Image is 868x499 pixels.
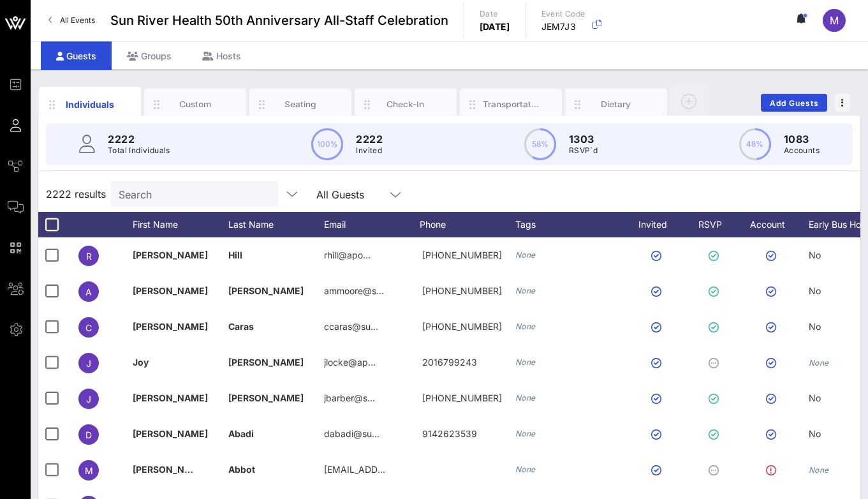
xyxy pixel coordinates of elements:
[624,212,694,237] div: Invited
[480,8,510,20] p: Date
[272,98,329,110] div: Seating
[694,212,739,237] div: RSVP
[809,250,821,260] span: No
[133,250,208,260] span: [PERSON_NAME]
[541,20,585,33] p: JEM7J3
[324,309,378,345] p: ccaras@su…
[324,464,478,475] span: [EMAIL_ADDRESS][DOMAIN_NAME]
[228,321,254,332] span: Caras
[515,393,536,403] i: None
[769,98,820,108] span: Add Guests
[830,14,839,27] span: M
[108,144,170,157] p: Total Individuals
[569,144,598,157] p: RSVP`d
[588,98,645,110] div: Dietary
[823,9,846,32] div: M
[86,251,92,262] span: R
[60,15,95,25] span: All Events
[228,212,324,237] div: Last Name
[515,250,536,260] i: None
[324,237,371,273] p: rhill@apo…
[515,429,536,438] i: None
[739,212,809,237] div: Account
[324,380,375,416] p: jbarber@s…
[133,464,285,475] span: [PERSON_NAME] [PERSON_NAME]
[324,273,384,309] p: ammoore@s…
[809,358,829,368] i: None
[480,20,510,33] p: [DATE]
[167,98,224,110] div: Custom
[422,250,502,260] span: +19172445351
[324,345,376,380] p: jlocke@ap…
[187,41,256,70] div: Hosts
[809,321,821,332] span: No
[809,428,821,439] span: No
[133,357,149,368] span: Joy
[483,98,540,110] div: Transportation
[110,11,448,30] span: Sun River Health 50th Anniversary All-Staff Celebration
[784,144,820,157] p: Accounts
[46,186,106,202] span: 2222 results
[86,358,91,369] span: J
[569,131,598,147] p: 1303
[133,392,208,403] span: [PERSON_NAME]
[228,285,304,296] span: [PERSON_NAME]
[378,98,434,110] div: Check-In
[309,181,411,207] div: All Guests
[112,41,187,70] div: Groups
[85,465,93,476] span: M
[85,322,92,333] span: C
[515,357,536,367] i: None
[809,465,829,475] i: None
[228,392,304,403] span: [PERSON_NAME]
[356,144,383,157] p: Invited
[422,357,477,368] span: 2016799243
[133,428,208,439] span: [PERSON_NAME]
[316,189,364,200] div: All Guests
[356,131,383,147] p: 2222
[422,392,502,403] span: 607-437-0421
[422,321,502,332] span: +18455701917
[422,428,477,439] span: 9142623539
[85,287,92,297] span: A
[422,285,502,296] span: +18457629158
[85,429,92,440] span: D
[41,10,103,31] a: All Events
[761,94,827,112] button: Add Guests
[324,212,420,237] div: Email
[41,41,112,70] div: Guests
[133,321,208,332] span: [PERSON_NAME]
[809,392,821,403] span: No
[784,131,820,147] p: 1083
[228,357,304,368] span: [PERSON_NAME]
[515,322,536,331] i: None
[228,464,255,475] span: Abbot
[228,250,242,260] span: Hill
[541,8,585,20] p: Event Code
[515,212,624,237] div: Tags
[809,285,821,296] span: No
[86,394,91,405] span: J
[62,98,119,111] div: Individuals
[324,416,379,452] p: dabadi@su…
[108,131,170,147] p: 2222
[420,212,515,237] div: Phone
[228,428,254,439] span: Abadi
[515,286,536,295] i: None
[515,465,536,474] i: None
[133,285,208,296] span: [PERSON_NAME]
[133,212,228,237] div: First Name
